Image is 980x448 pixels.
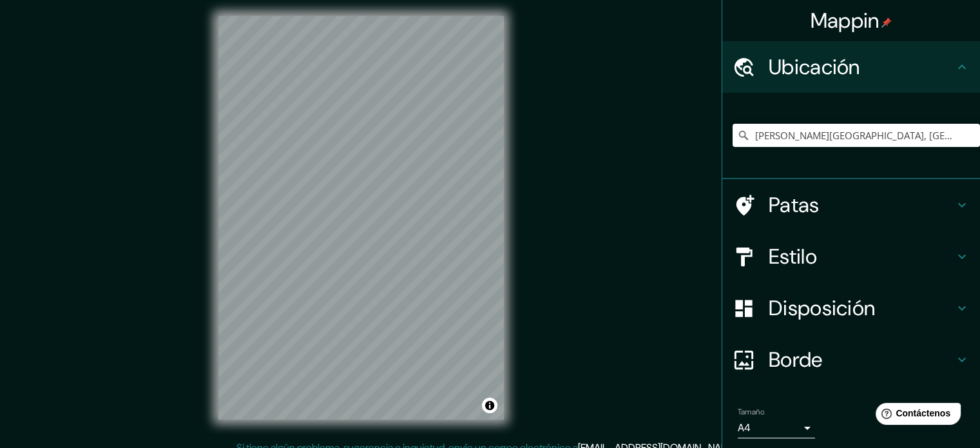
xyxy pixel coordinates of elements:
[722,41,980,93] div: Ubicación
[769,191,820,219] font: Patas
[722,231,980,282] div: Estilo
[881,17,892,28] img: pin-icon.png
[738,407,764,417] font: Tamaño
[722,179,980,231] div: Patas
[722,334,980,385] div: Borde
[811,7,879,34] font: Mappin
[769,243,817,270] font: Estilo
[218,16,504,420] canvas: Mapa
[769,54,860,81] font: Ubicación
[769,346,823,373] font: Borde
[722,282,980,334] div: Disposición
[738,421,751,434] font: A4
[865,398,966,434] iframe: Lanzador de widgets de ayuda
[738,418,815,438] div: A4
[482,398,497,413] button: Activar o desactivar atribución
[733,124,980,147] input: Elige tu ciudad o zona
[769,295,875,322] font: Disposición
